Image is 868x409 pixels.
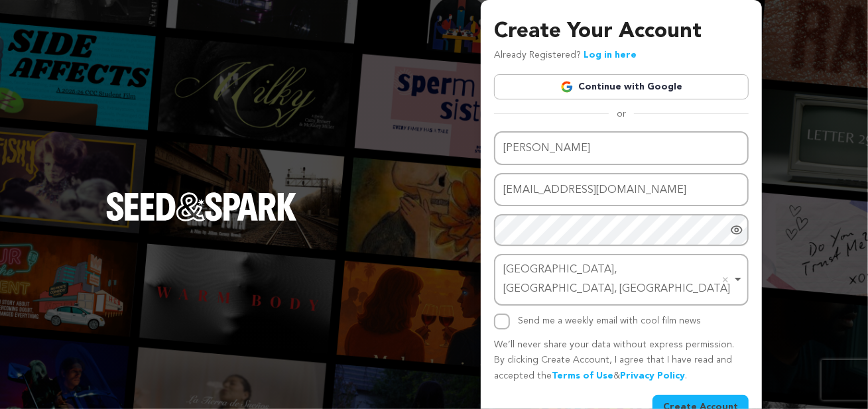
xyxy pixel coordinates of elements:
[106,192,297,221] img: Seed&Spark Logo
[494,74,749,99] a: Continue with Google
[584,50,637,60] a: Log in here
[518,316,701,325] label: Send me a weekly email with cool film news
[494,16,749,48] h3: Create Your Account
[609,107,634,121] span: or
[620,371,685,380] a: Privacy Policy
[494,131,749,165] input: Name
[503,261,731,299] div: [GEOGRAPHIC_DATA], [GEOGRAPHIC_DATA], [GEOGRAPHIC_DATA]
[719,273,732,286] button: Remove item: 'ChIJBRH6YmaPV4gRlnYlv3edqtg'
[494,48,637,64] p: Already Registered?
[730,223,743,237] a: Show password as plain text. Warning: this will display your password on the screen.
[106,192,297,248] a: Seed&Spark Homepage
[494,173,749,207] input: Email address
[560,80,574,93] img: Google logo
[552,371,613,380] a: Terms of Use
[494,337,749,384] p: We’ll never share your data without express permission. By clicking Create Account, I agree that ...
